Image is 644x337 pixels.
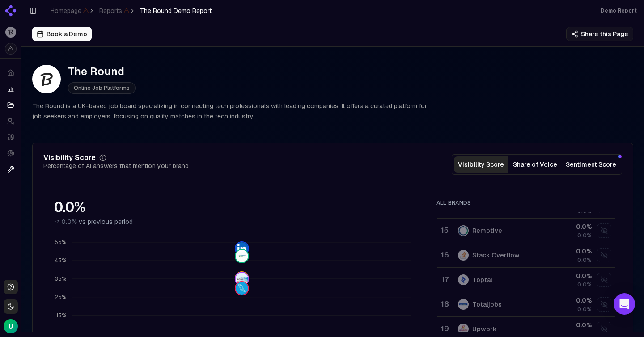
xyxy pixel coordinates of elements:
button: Share this Page [566,27,633,41]
tspan: 35% [55,275,66,282]
img: technojobs [236,273,248,285]
div: Open Intercom Messenger [614,293,635,315]
tspan: 45% [55,257,66,264]
span: 0.0% [577,257,592,264]
img: indeed [236,249,248,262]
div: 0.0 % [546,247,592,256]
div: 0.0 % [546,271,592,280]
button: Sentiment Score [562,156,620,173]
tspan: 55% [55,239,66,246]
div: Toptal [472,275,492,284]
tspan: 25% [55,293,66,300]
button: Show upwork data [597,322,611,336]
span: vs previous period [79,217,133,226]
tspan: 5% [58,330,66,337]
div: All Brands [436,199,615,206]
span: Homepage [51,6,89,15]
button: Show totaljobs data [597,297,611,312]
div: The Round [68,64,136,79]
div: 19 [441,324,449,334]
div: Demo Report [601,7,637,14]
span: 0.0% [577,281,592,288]
tspan: 15% [56,312,66,319]
span: 0.0% [61,217,77,226]
span: Online Job Platforms [68,82,136,94]
img: linkedin [236,242,248,255]
div: 18 [441,299,449,310]
tr: 16stack overflowStack Overflow0.0%0.0%Show stack overflow data [437,243,615,267]
div: Totaljobs [472,300,502,309]
img: toptal [458,274,469,285]
img: stack overflow [458,250,469,261]
img: The Round [32,65,61,93]
button: Show stack overflow data [597,248,611,262]
p: The Round is a UK-based job board specializing in connecting tech professionals with leading comp... [32,101,433,122]
button: Share of Voice [508,156,562,173]
div: Visibility Score [43,154,96,161]
div: 15 [441,225,449,236]
img: remotive [458,225,469,236]
button: Show remotive data [597,223,611,238]
img: upwork [458,324,469,334]
button: Book a Demo [32,27,92,41]
div: Upwork [472,324,497,333]
tr: 15remotiveRemotive0.0%0.0%Show remotive data [437,218,615,243]
div: 0.0 % [546,320,592,329]
div: 0.0 % [546,222,592,231]
div: 16 [441,250,449,261]
tr: 18totaljobsTotaljobs0.0%0.0%Show totaljobs data [437,292,615,316]
div: Percentage of AI answers that mention your brand [43,161,189,170]
tr: 17toptalToptal0.0%0.0%Show toptal data [437,267,615,292]
div: Remotive [472,226,502,235]
img: reed [236,282,248,295]
div: 17 [441,274,449,285]
span: Reports [99,6,129,15]
span: U [8,322,13,331]
img: totaljobs [458,299,469,310]
span: The Round Demo Report [140,6,212,15]
span: 0.0% [577,306,592,313]
div: Stack Overflow [472,251,520,260]
nav: breadcrumb [51,6,212,15]
span: 0.0% [577,232,592,239]
div: 0.0% [54,199,419,215]
button: Show toptal data [597,273,611,287]
button: Visibility Score [454,156,508,173]
div: 0.0 % [546,296,592,305]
